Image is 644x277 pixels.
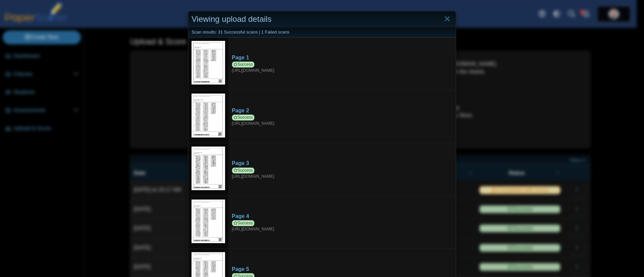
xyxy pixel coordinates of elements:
[232,61,452,73] div: [URL][DOMAIN_NAME]
[232,167,452,179] div: [URL][DOMAIN_NAME]
[232,220,452,232] div: [URL][DOMAIN_NAME]
[232,213,452,220] div: Page 4
[232,107,452,114] div: Page 2
[228,104,456,130] a: Page 2 Success [URL][DOMAIN_NAME]
[228,156,456,182] a: Page 3 Success [URL][DOMAIN_NAME]
[232,54,452,61] div: Page 1
[232,160,452,167] div: Page 3
[188,11,456,27] div: Viewing upload details
[232,167,255,174] span: Success
[188,27,456,38] div: Scan results: 31 Successful scans | 1 Failed scans
[442,13,452,25] a: Close
[192,41,225,85] img: 3110147_AUGUST_11_2025T14_13_49_547000000.jpeg
[232,220,255,226] span: Success
[232,114,452,126] div: [URL][DOMAIN_NAME]
[232,114,255,121] span: Success
[228,51,456,77] a: Page 1 Success [URL][DOMAIN_NAME]
[228,209,456,235] a: Page 4 Success [URL][DOMAIN_NAME]
[232,266,452,273] div: Page 5
[192,200,225,243] img: 3110130_AUGUST_11_2025T14_12_29_36000000.jpeg
[192,147,225,190] img: 3110145_AUGUST_11_2025T14_13_54_127000000.jpeg
[192,94,225,137] img: 3110143_AUGUST_11_2025T14_12_27_80000000.jpeg
[232,61,255,68] span: Success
